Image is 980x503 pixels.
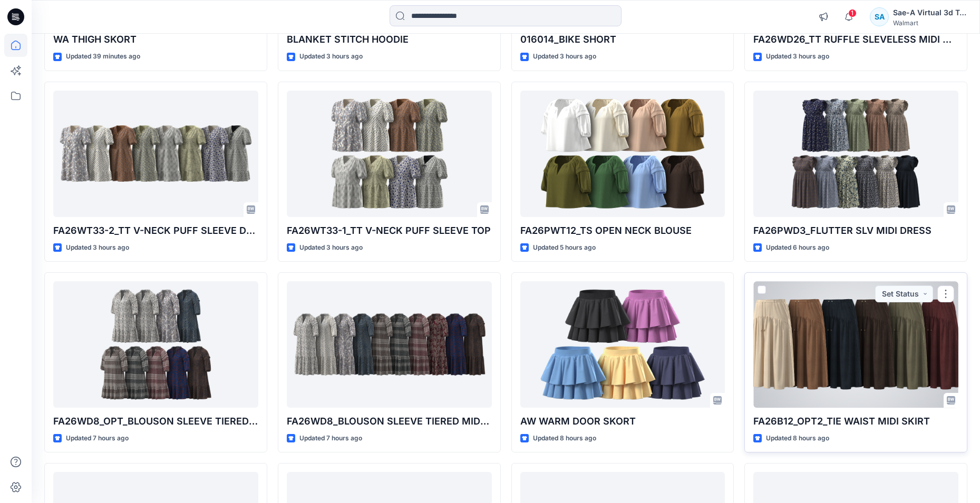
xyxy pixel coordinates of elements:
p: FA26WD8_OPT_BLOUSON SLEEVE TIERED MINI DRESS [53,414,258,429]
p: FA26PWT12_TS OPEN NECK BLOUSE [520,223,725,238]
p: FA26WD26_TT RUFFLE SLEVELESS MIDI DRESS [753,32,958,47]
p: Updated 3 hours ago [766,51,829,62]
p: FA26WT33-2_TT V-NECK PUFF SLEEVE DRESS [53,223,258,238]
p: Updated 3 hours ago [299,242,363,253]
div: SA [870,7,889,26]
a: FA26WT33-1_TT V-NECK PUFF SLEEVE TOP [287,91,492,217]
div: Sae-A Virtual 3d Team [893,6,967,19]
p: Updated 3 hours ago [533,51,596,62]
a: FA26WT33-2_TT V-NECK PUFF SLEEVE DRESS [53,91,258,217]
a: FA26WD8_BLOUSON SLEEVE TIERED MIDI DRESS [287,281,492,408]
p: FA26B12_OPT2_TIE WAIST MIDI SKIRT [753,414,958,429]
p: Updated 7 hours ago [66,433,129,444]
a: AW WARM DOOR SKORT [520,281,725,408]
p: Updated 7 hours ago [299,433,362,444]
p: WA THIGH SKORT [53,32,258,47]
p: 016014_BIKE SHORT [520,32,725,47]
p: FA26PWD3_FLUTTER SLV MIDI DRESS [753,223,958,238]
p: Updated 8 hours ago [533,433,596,444]
p: FA26WD8_BLOUSON SLEEVE TIERED MIDI DRESS [287,414,492,429]
p: Updated 6 hours ago [766,242,829,253]
p: Updated 3 hours ago [299,51,363,62]
p: BLANKET STITCH HOODIE [287,32,492,47]
div: Walmart [893,19,967,27]
p: Updated 39 minutes ago [66,51,140,62]
a: FA26WD8_OPT_BLOUSON SLEEVE TIERED MINI DRESS [53,281,258,408]
p: FA26WT33-1_TT V-NECK PUFF SLEEVE TOP [287,223,492,238]
p: Updated 8 hours ago [766,433,829,444]
a: FA26PWT12_TS OPEN NECK BLOUSE [520,91,725,217]
a: FA26B12_OPT2_TIE WAIST MIDI SKIRT [753,281,958,408]
p: Updated 3 hours ago [66,242,129,253]
span: 1 [848,9,857,17]
p: Updated 5 hours ago [533,242,596,253]
p: AW WARM DOOR SKORT [520,414,725,429]
a: FA26PWD3_FLUTTER SLV MIDI DRESS [753,91,958,217]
